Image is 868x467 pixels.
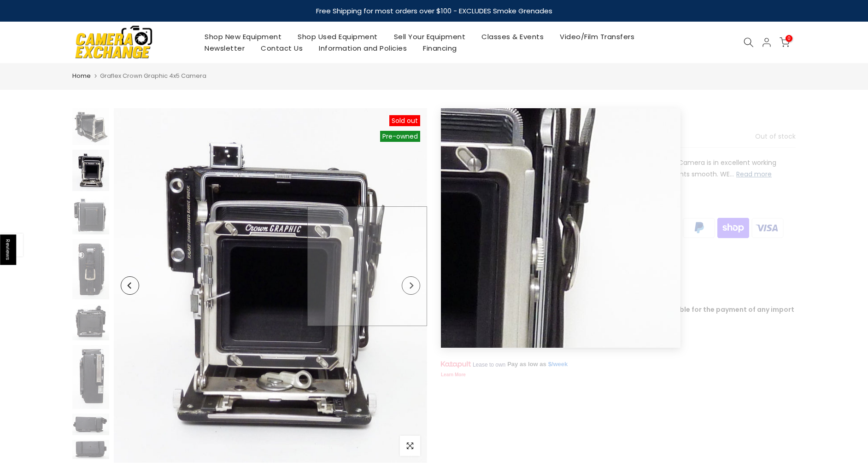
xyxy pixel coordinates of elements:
a: 0 [780,37,790,47]
span: Pay as low as [507,360,546,368]
a: Share on Twitter [614,337,622,348]
img: visa [751,217,785,239]
a: Shop Used Equipment [290,31,386,42]
img: paypal [682,217,716,239]
span: Out of stock [755,132,796,141]
img: master [647,217,682,239]
img: Graflex Crown Graphic 4x5 Camera Large Format Equipment - Large Format Cameras Graflex 305448 [72,440,109,459]
img: Graflex Crown Graphic 4x5 Camera Large Format Equipment - Large Format Cameras Graflex 305448 [72,108,109,145]
img: apple pay [544,217,579,239]
img: Graflex Crown Graphic 4x5 Camera Large Format Equipment - Large Format Cameras Graflex 305448 [72,150,109,192]
a: Financing [415,42,465,54]
a: Home [72,71,91,81]
a: Ask a Question [441,250,492,259]
img: shopify pay [716,217,751,239]
span: Lease to own [473,361,505,368]
img: synchrony [441,217,475,239]
button: Read more [736,170,772,178]
span: Graflex Crown Graphic 4x5 Camera [100,71,206,80]
img: google pay [613,217,647,239]
img: Graflex Crown Graphic 4x5 Camera Large Format Equipment - Large Format Cameras Graflex 305448 [72,196,109,234]
img: Graflex Crown Graphic 4x5 Camera Large Format Equipment - Large Format Cameras Graflex 305448 [72,239,109,299]
p: Graflex Crown Graphic 4x5 Camera with top finder and side rangefinder. Camera is in excellent wor... [441,157,796,180]
a: Video/Film Transfers [552,31,643,42]
span: Out of stock [478,284,518,293]
span: 305448 [454,269,479,281]
a: Information and Policies [311,42,415,54]
img: Graflex Crown Graphic 4x5 Camera Large Format Equipment - Large Format Cameras Graflex 305448 [114,108,427,463]
div: $179.99 [441,131,483,143]
a: Contact Us [253,42,311,54]
img: Graflex Crown Graphic 4x5 Camera Large Format Equipment - Large Format Cameras Graflex 305448 [72,345,109,409]
h1: Graflex Crown Graphic 4x5 Camera [441,108,796,122]
div: Availability : [441,283,796,295]
img: Graflex Crown Graphic 4x5 Camera Large Format Equipment - Large Format Cameras Graflex 305448 [72,414,109,435]
a: Newsletter [197,42,253,54]
a: Share on Facebook [597,337,605,348]
img: american express [510,217,544,239]
strong: Free Shipping for most orders over $100 - EXCLUDES Smoke Grenades [316,6,552,16]
a: Sell Your Equipment [386,31,474,42]
img: amazon payments [475,217,510,239]
a: Classes & Events [474,31,552,42]
a: Learn More [441,372,466,377]
strong: IMPORTANT: It is a condition of sale, that the customer will be responsible for the payment of an... [441,305,794,326]
a: Share on Email [632,337,640,348]
span: 0 [786,35,792,42]
img: discover [579,217,613,239]
a: $/week [548,360,568,368]
a: Shop New Equipment [197,31,290,42]
img: Graflex Crown Graphic 4x5 Camera Large Format Equipment - Large Format Cameras Graflex 305448 [72,304,109,340]
div: SKU: [441,269,796,281]
button: Previous [121,276,139,295]
button: Next [402,276,420,295]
